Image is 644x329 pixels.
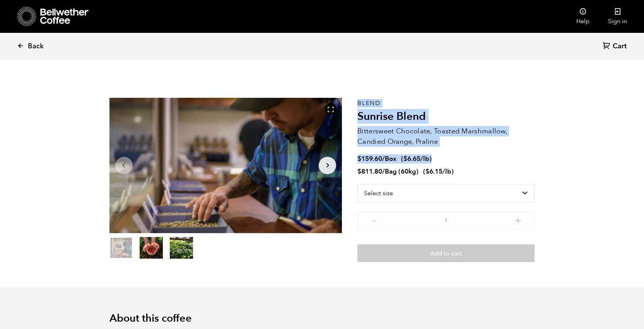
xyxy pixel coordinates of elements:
bdi: 159.60 [357,154,382,163]
bdi: 6.15 [425,167,442,176]
span: / [382,167,385,176]
span: Box [385,154,396,163]
bdi: 811.80 [357,167,382,176]
button: - [369,216,379,223]
bdi: 6.65 [403,154,420,163]
h2: About this coffee [109,312,535,325]
span: Back [28,42,44,51]
span: ( ) [423,167,454,176]
span: /lb [442,167,451,176]
span: $ [425,167,429,176]
span: /lb [420,154,429,163]
span: $ [357,167,361,176]
p: Bittersweet Chocolate, Toasted Marshmallow, Candied Orange, Praline [357,126,535,147]
span: $ [403,154,407,163]
span: Bag (60kg) [385,167,419,176]
h2: Sunrise Blend [357,110,535,123]
button: + [513,216,523,223]
span: ( ) [401,154,432,163]
a: Cart [603,41,629,52]
button: Add to cart [357,244,535,262]
span: / [382,154,385,163]
span: $ [357,154,361,163]
span: Cart [613,42,627,51]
